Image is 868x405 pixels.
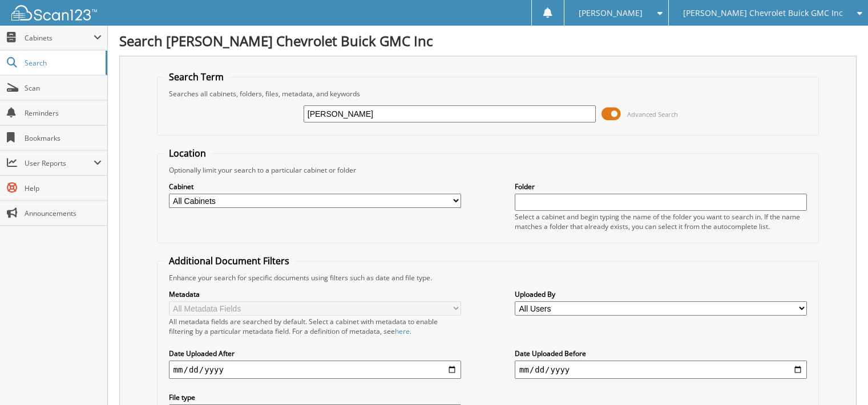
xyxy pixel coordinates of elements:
label: Cabinet [169,182,461,191]
span: Search [25,58,100,68]
span: [PERSON_NAME] [579,10,643,17]
legend: Location [163,147,212,159]
span: User Reports [25,158,94,168]
input: start [169,361,461,379]
span: Announcements [25,208,102,218]
label: File type [169,392,461,402]
label: Date Uploaded Before [515,349,807,358]
label: Date Uploaded After [169,349,461,358]
span: Advanced Search [627,110,678,118]
div: Searches all cabinets, folders, files, metadata, and keywords [163,89,813,99]
span: [PERSON_NAME] Chevrolet Buick GMC Inc [683,10,843,17]
span: Help [25,183,102,193]
div: All metadata fields are searched by default. Select a cabinet with metadata to enable filtering b... [169,317,461,336]
label: Folder [515,182,807,191]
label: Uploaded By [515,289,807,299]
img: scan123-logo-white.svg [11,5,97,21]
span: Reminders [25,108,102,118]
span: Scan [25,83,102,93]
span: Bookmarks [25,133,102,143]
legend: Additional Document Filters [163,255,295,267]
div: Select a cabinet and begin typing the name of the folder you want to search in. If the name match... [515,212,807,231]
legend: Search Term [163,71,229,83]
div: Enhance your search for specific documents using filters such as date and file type. [163,273,813,283]
input: end [515,361,807,379]
div: Optionally limit your search to a particular cabinet or folder [163,165,813,175]
a: here [395,326,410,336]
label: Metadata [169,289,461,299]
span: Cabinets [25,33,94,43]
h1: Search [PERSON_NAME] Chevrolet Buick GMC Inc [119,31,857,50]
